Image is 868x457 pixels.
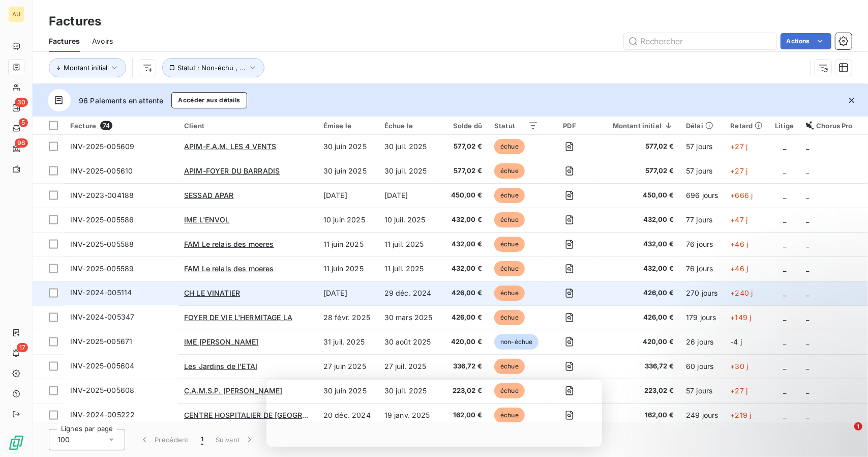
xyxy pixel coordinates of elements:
div: Solde dû [445,122,483,130]
span: +47 j [731,215,748,224]
span: 577,02 € [601,141,674,152]
span: INV-2025-005671 [70,337,132,346]
span: 577,02 € [445,166,483,176]
span: _ [783,313,786,322]
span: _ [806,142,809,151]
span: échue [494,285,525,301]
span: FAM Le relais des moeres [184,264,274,273]
span: IME [PERSON_NAME] [184,337,259,346]
span: 432,00 € [601,264,674,274]
span: 30 [15,98,28,107]
iframe: Enquête de LeanPay [266,380,602,447]
span: échue [494,261,525,276]
span: C.A.M.S.P. [PERSON_NAME] [184,386,283,395]
span: échue [494,237,525,252]
td: 77 jours [680,208,724,232]
span: 426,00 € [601,312,674,323]
td: 60 jours [680,354,724,379]
td: 30 juil. 2025 [378,159,439,183]
span: 432,00 € [601,239,674,249]
td: 11 juin 2025 [317,256,378,281]
div: Statut [494,122,538,130]
td: 76 jours [680,232,724,256]
span: INV-2024-005347 [70,313,134,322]
td: 30 juin 2025 [317,159,378,183]
span: _ [783,215,786,224]
span: INV-2023-004188 [70,191,134,199]
div: Chorus Pro [806,122,865,130]
td: 696 jours [680,183,724,208]
span: 336,72 € [601,361,674,372]
span: 426,00 € [445,288,483,298]
button: Précédent [133,429,195,450]
div: AU [8,6,24,22]
span: 336,72 € [445,361,483,372]
td: 11 juil. 2025 [378,232,439,256]
a: 5 [8,120,24,136]
span: Facture [70,122,96,130]
span: 432,00 € [601,215,674,225]
span: 100 [57,435,70,445]
span: 577,02 € [445,141,483,152]
span: INV-2025-005604 [70,362,134,370]
td: 270 jours [680,281,724,305]
span: 432,00 € [445,264,483,274]
td: 57 jours [680,134,724,159]
button: 1 [195,429,209,450]
div: Litige [775,122,794,130]
td: 30 juil. 2025 [378,134,439,159]
span: Statut : Non-échu , ... [177,64,246,72]
span: échue [494,310,525,325]
td: 76 jours [680,256,724,281]
span: INV-2025-005586 [70,215,134,224]
span: -4 j [731,337,742,346]
span: _ [806,215,809,224]
span: échue [494,139,525,154]
span: 450,00 € [445,190,483,201]
td: 10 juin 2025 [317,208,378,232]
td: 11 juil. 2025 [378,256,439,281]
span: SESSAD APAR [184,191,234,199]
span: 96 [15,138,28,148]
span: _ [783,264,786,273]
td: 31 juil. 2025 [317,330,378,354]
iframe: Intercom live chat [833,422,858,447]
span: FAM Le relais des moeres [184,240,274,248]
span: CH LE VINATIER [184,289,240,297]
span: 450,00 € [601,190,674,201]
span: échue [494,212,525,227]
span: 162,00 € [601,410,674,420]
span: FOYER DE VIE L'HERMITAGE LA [184,313,292,322]
span: INV-2025-005588 [70,240,134,248]
span: _ [806,264,809,273]
td: 30 juil. 2025 [378,379,439,403]
span: 432,00 € [445,215,483,225]
span: _ [806,191,809,199]
td: 30 juin 2025 [317,134,378,159]
td: 29 déc. 2024 [378,281,439,305]
span: 5 [19,118,28,127]
div: Retard [731,122,763,130]
span: +240 j [731,289,753,297]
span: INV-2025-005608 [70,386,134,395]
span: _ [783,166,786,175]
td: 10 juil. 2025 [378,208,439,232]
iframe: Intercom notifications message [665,358,868,430]
span: 17 [17,343,28,352]
div: Client [184,122,311,130]
div: Émise le [323,122,372,130]
span: Les Jardins de l'ETAI [184,362,257,370]
span: 426,00 € [601,288,674,298]
span: 74 [100,121,112,130]
div: PDF [551,122,588,130]
span: 432,00 € [445,239,483,249]
td: 28 févr. 2025 [317,305,378,330]
span: Avoirs [92,36,113,46]
span: +27 j [731,142,748,151]
span: +46 j [731,240,749,248]
span: _ [806,337,809,346]
td: 179 jours [680,305,724,330]
span: 420,00 € [601,337,674,347]
button: Suivant [209,429,261,450]
span: _ [806,166,809,175]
